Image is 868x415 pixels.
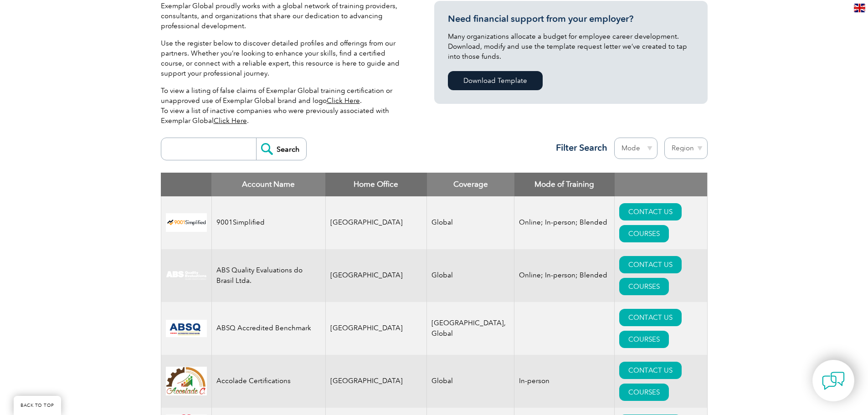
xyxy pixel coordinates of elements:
td: In-person [514,355,615,408]
img: 37c9c059-616f-eb11-a812-002248153038-logo.png [166,213,207,232]
p: Use the register below to discover detailed profiles and offerings from our partners. Whether you... [161,38,407,78]
a: CONTACT US [619,362,682,379]
td: Online; In-person; Blended [514,249,615,302]
td: [GEOGRAPHIC_DATA] [325,355,427,408]
td: Global [427,196,514,249]
a: COURSES [619,225,669,242]
p: To view a listing of false claims of Exemplar Global training certification or unapproved use of ... [161,86,407,126]
td: [GEOGRAPHIC_DATA], Global [427,302,514,355]
a: COURSES [619,384,669,401]
a: Click Here [214,117,247,125]
th: Mode of Training: activate to sort column ascending [514,173,615,196]
td: 9001Simplified [211,196,325,249]
img: contact-chat.png [822,369,845,392]
td: [GEOGRAPHIC_DATA] [325,196,427,249]
a: Click Here [327,97,360,105]
a: COURSES [619,331,669,348]
td: [GEOGRAPHIC_DATA] [325,302,427,355]
td: Accolade Certifications [211,355,325,408]
td: ABS Quality Evaluations do Brasil Ltda. [211,249,325,302]
img: en [854,4,865,12]
img: 1a94dd1a-69dd-eb11-bacb-002248159486-logo.jpg [166,367,207,395]
td: Global [427,249,514,302]
th: Account Name: activate to sort column descending [211,173,325,196]
a: Download Template [448,71,543,90]
a: CONTACT US [619,203,682,220]
h3: Need financial support from your employer? [448,13,694,25]
td: Global [427,355,514,408]
p: Exemplar Global proudly works with a global network of training providers, consultants, and organ... [161,1,407,31]
a: COURSES [619,278,669,295]
input: Search [256,138,306,160]
th: Home Office: activate to sort column ascending [325,173,427,196]
a: CONTACT US [619,309,682,326]
img: cc24547b-a6e0-e911-a812-000d3a795b83-logo.png [166,320,207,337]
th: : activate to sort column ascending [615,173,707,196]
th: Coverage: activate to sort column ascending [427,173,514,196]
img: c92924ac-d9bc-ea11-a814-000d3a79823d-logo.jpg [166,271,207,281]
a: CONTACT US [619,256,682,273]
p: Many organizations allocate a budget for employee career development. Download, modify and use th... [448,31,694,61]
h3: Filter Search [550,142,607,154]
td: Online; In-person; Blended [514,196,615,249]
td: ABSQ Accredited Benchmark [211,302,325,355]
a: BACK TO TOP [14,396,61,415]
td: [GEOGRAPHIC_DATA] [325,249,427,302]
